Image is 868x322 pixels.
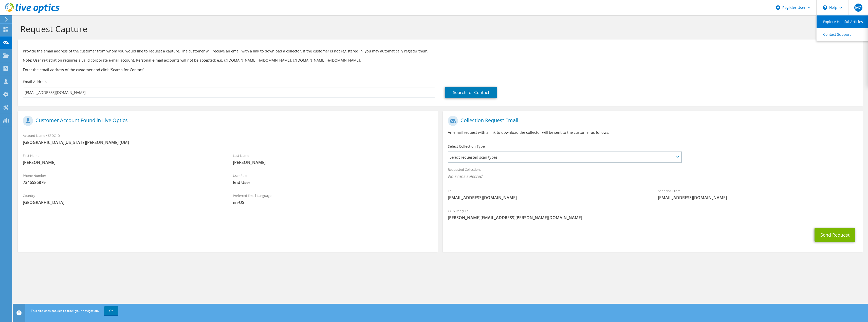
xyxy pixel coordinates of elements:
span: en-US [233,200,433,205]
span: End User [233,180,433,185]
span: [PERSON_NAME][EMAIL_ADDRESS][PERSON_NAME][DOMAIN_NAME] [448,215,858,220]
span: Select requested scan types [448,152,681,162]
div: CC & Reply To [443,205,863,223]
div: Requested Collections [443,164,863,183]
span: [EMAIL_ADDRESS][DOMAIN_NAME] [658,195,858,200]
h1: Collection Request Email [448,116,855,126]
span: 7346586879 [23,180,223,185]
div: Phone Number [18,170,228,188]
div: To [443,185,653,203]
span: No scans selected [448,174,858,179]
h1: Request Capture [20,24,858,34]
span: [GEOGRAPHIC_DATA] [23,200,223,205]
h3: Enter the email address of the customer and click “Search for Contact”. [23,67,858,72]
div: Account Name / SFDC ID [18,130,438,148]
div: Preferred Email Language [228,190,438,208]
a: Search for Contact [445,87,497,98]
div: Last Name [228,150,438,168]
p: An email request with a link to download the collector will be sent to the customer as follows. [448,130,858,135]
span: [GEOGRAPHIC_DATA][US_STATE][PERSON_NAME] (UM) [23,140,433,145]
span: [PERSON_NAME] [233,160,433,165]
div: Sender & From [653,185,863,203]
label: Select Collection Type [448,144,485,149]
p: Provide the email address of the customer from whom you would like to request a capture. The cust... [23,48,858,54]
span: MZ [854,4,862,12]
label: Email Address [23,79,47,84]
a: OK [104,306,118,315]
p: Note: User registration requires a valid corporate e-mail account. Personal e-mail accounts will ... [23,58,858,63]
div: First Name [18,150,228,168]
svg: \n [823,5,827,10]
h1: Customer Account Found in Live Optics [23,116,430,126]
span: [EMAIL_ADDRESS][DOMAIN_NAME] [448,195,648,200]
span: This site uses cookies to track your navigation. [31,309,99,313]
div: User Role [228,170,438,188]
span: [PERSON_NAME] [23,160,223,165]
div: Country [18,190,228,208]
button: Send Request [815,228,855,242]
